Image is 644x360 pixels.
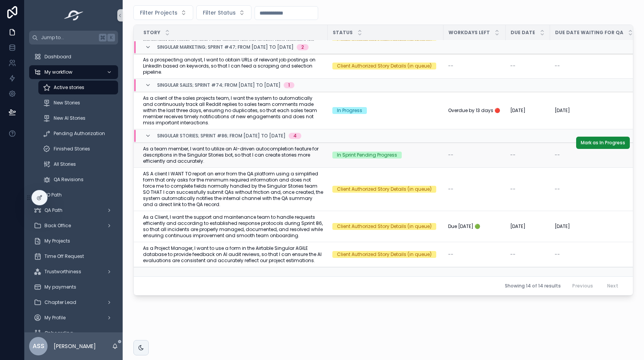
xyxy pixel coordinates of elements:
[54,130,105,137] span: Pending Authorization
[44,284,76,290] span: My payments
[29,50,118,64] a: Dashboard
[38,111,118,125] a: New AI Stories
[133,5,193,20] button: Select Button
[555,107,570,114] span: [DATE]
[555,223,570,230] span: [DATE]
[44,69,72,75] span: My workflow
[143,95,323,126] a: As a client of the sales projects team, I want the system to automatically and continuously track...
[337,251,432,258] div: Client Authorized Story Details (in queue)
[196,5,251,20] button: Select Button
[448,251,453,258] span: --
[54,161,76,167] span: All Stories
[143,30,160,36] span: Story
[510,251,516,258] span: --
[44,269,81,275] span: Trustworthiness
[301,44,304,50] div: 2
[449,30,490,36] span: Workdays Left
[29,280,118,294] a: My payments
[143,146,323,164] a: As a team member, I want to utilize an AI-driven autocompletion feature for descriptions in the S...
[505,283,561,289] span: Showing 14 of 14 results
[510,63,516,69] span: --
[29,326,118,340] a: Onboarding
[62,9,86,21] img: App logo
[143,171,323,208] a: AS A client I WANT TO report an error from the QA platform using a simplified form that only asks...
[29,219,118,233] a: Back Office
[510,223,545,230] a: [DATE]
[29,203,118,217] a: QA Path
[143,214,323,239] a: As a Client, I want the support and maintenance team to handle requests efficiently and according...
[555,251,560,258] span: --
[555,30,623,36] span: Due Date Waiting for QA
[29,31,118,45] button: Jump to...K
[555,63,560,69] span: --
[448,186,453,192] span: --
[332,223,439,230] a: Client Authorized Story Details (in queue)
[29,234,118,248] a: My Projects
[140,9,177,17] span: Filter Projects
[555,186,560,192] span: --
[448,63,501,69] a: --
[38,96,118,110] a: New Stories
[448,251,501,258] a: --
[157,133,286,139] span: Singular Stories; Sprint #86; From [DATE] to [DATE]
[555,63,633,69] a: --
[337,223,432,230] div: Client Authorized Story Details (in queue)
[510,251,545,258] a: --
[555,251,633,258] a: --
[510,107,526,114] span: [DATE]
[38,173,118,187] a: QA Revisions
[157,82,281,88] span: Singular Sales; Sprint #74; From [DATE] to [DATE]
[510,223,526,230] span: [DATE]
[555,186,633,192] a: --
[510,107,545,114] a: [DATE]
[143,57,323,75] a: As a prospecting analyst, I want to obtain URLs of relevant job postings on LinkedIn based on key...
[448,223,501,230] a: Due [DATE] 🟢
[448,186,501,192] a: --
[333,30,353,36] span: Status
[41,35,96,41] span: Jump to...
[54,342,96,350] p: [PERSON_NAME]
[38,81,118,94] a: Active stories
[38,142,118,156] a: Finished Stories
[44,223,71,229] span: Back Office
[448,152,453,158] span: --
[555,152,633,158] a: --
[293,133,297,139] div: 4
[143,245,323,264] a: As a Project Manager, I want to use a form in the Airtable Singular AGILE database to provide fee...
[29,311,118,325] a: My Profile
[555,223,633,230] a: [DATE]
[29,265,118,279] a: Trustworthiness
[448,107,501,114] a: Overdue by 13 days 🔴
[510,152,516,158] span: --
[44,207,62,213] span: QA Path
[511,30,535,36] span: Due Date
[29,188,118,202] a: PO Path
[510,63,545,69] a: --
[44,253,84,259] span: Time Off Request
[203,9,236,17] span: Filter Status
[581,140,625,146] span: Mark as In Progress
[337,186,432,193] div: Client Authorized Story Details (in queue)
[332,251,439,258] a: Client Authorized Story Details (in queue)
[44,299,76,306] span: Chapter Lead
[448,152,501,158] a: --
[337,63,432,69] div: Client Authorized Story Details (in queue)
[576,137,630,149] button: Mark as In Progress
[108,35,114,41] span: K
[448,107,500,114] span: Overdue by 13 days 🔴
[337,107,362,114] div: In Progress
[44,238,70,244] span: My Projects
[44,315,66,321] span: My Profile
[337,152,397,159] div: In Sprint Pending Progress
[448,223,480,230] span: Due [DATE] 🟢
[54,177,84,183] span: QA Revisions
[332,63,439,69] a: Client Authorized Story Details (in queue)
[332,107,439,114] a: In Progress
[38,157,118,171] a: All Stories
[54,115,85,121] span: New AI Stories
